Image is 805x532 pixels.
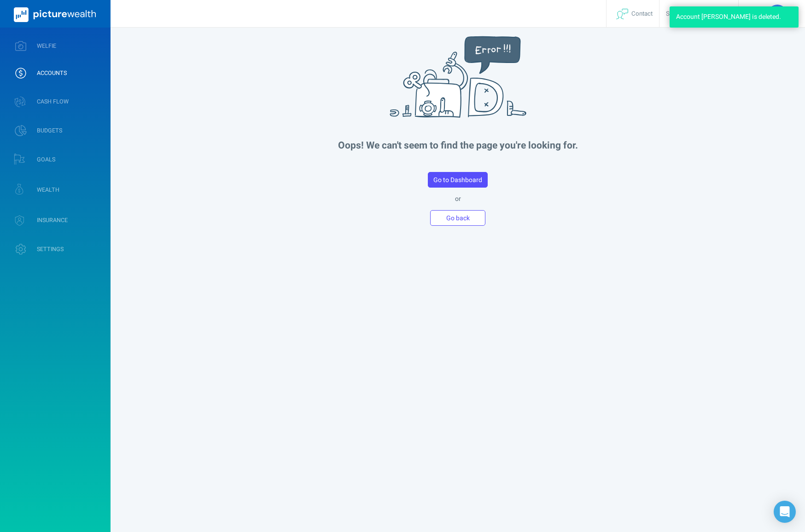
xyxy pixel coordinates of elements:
div: or [157,194,758,204]
span: BUDGETS [37,127,62,134]
span: ACCOUNTS [37,69,67,77]
strong: Oops! We can't seem to find the page you're looking for. [338,138,578,153]
div: Open Intercom Messenger [774,501,796,523]
span: WEALTH [37,186,59,194]
img: PictureWealth [14,7,96,22]
span: SETTINGS [37,246,64,253]
img: svg+xml;base64,PHN2ZyB4bWxucz0iaHR0cDovL3d3dy53My5vcmcvMjAwMC9zdmciIHdpZHRoPSIyNyIgaGVpZ2h0PSIyNC... [616,9,628,19]
button: Go to Dashboard [428,172,488,188]
span: INSURANCE [37,217,68,224]
span: CASH FLOW [37,98,69,105]
img: Error [390,36,526,118]
span: GOALS [37,156,55,163]
span: WELFIE [37,42,56,50]
button: Go back [430,210,485,226]
div: Account [PERSON_NAME] is deleted. [670,6,799,28]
